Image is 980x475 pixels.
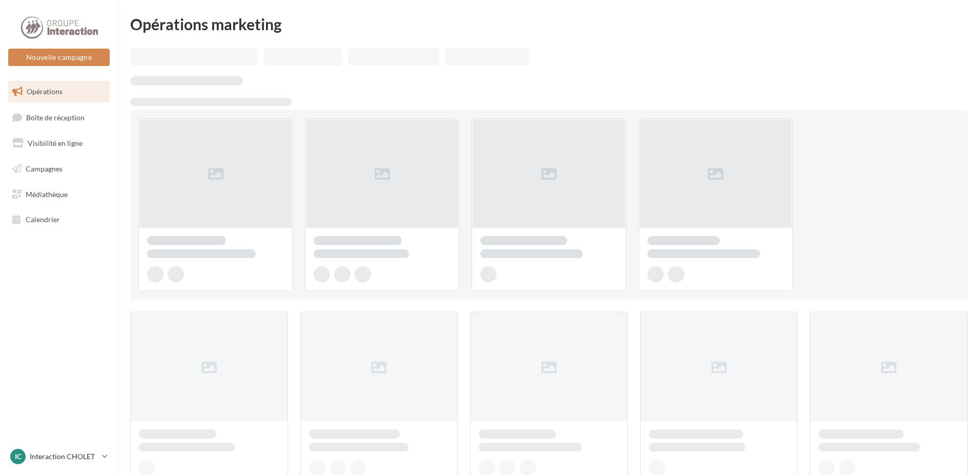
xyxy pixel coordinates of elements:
[15,451,22,462] span: IC
[6,158,112,180] a: Campagnes
[28,139,83,147] span: Visibilité en ligne
[6,81,112,102] a: Opérations
[30,451,98,462] p: Interaction CHOLET
[26,189,68,198] span: Médiathèque
[8,447,110,466] a: IC Interaction CHOLET
[6,106,112,128] a: Boîte de réception
[8,49,110,66] button: Nouvelle campagne
[130,16,968,32] div: Opérations marketing
[6,184,112,205] a: Médiathèque
[26,113,85,121] span: Boîte de réception
[26,164,63,173] span: Campagnes
[6,209,112,230] a: Calendrier
[26,215,60,224] span: Calendrier
[27,87,63,96] span: Opérations
[6,133,112,154] a: Visibilité en ligne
